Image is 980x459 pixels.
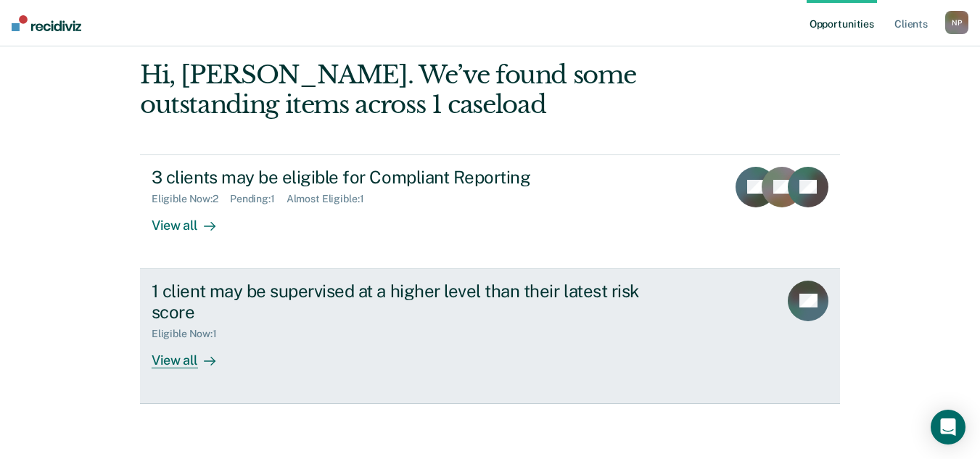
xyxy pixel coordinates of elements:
[140,269,840,404] a: 1 client may be supervised at a higher level than their latest risk scoreEligible Now:1View all
[931,410,965,444] div: Open Intercom Messenger
[140,60,700,120] div: Hi, [PERSON_NAME]. We’ve found some outstanding items across 1 caseload
[140,154,840,269] a: 3 clients may be eligible for Compliant ReportingEligible Now:2Pending:1Almost Eligible:1View all
[152,167,661,188] div: 3 clients may be eligible for Compliant Reporting
[12,15,81,31] img: Recidiviz
[152,205,233,233] div: View all
[945,11,968,34] div: N P
[152,281,661,323] div: 1 client may be supervised at a higher level than their latest risk score
[230,193,287,205] div: Pending : 1
[945,11,968,34] button: NP
[152,328,228,340] div: Eligible Now : 1
[152,340,233,368] div: View all
[287,193,376,205] div: Almost Eligible : 1
[152,193,230,205] div: Eligible Now : 2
